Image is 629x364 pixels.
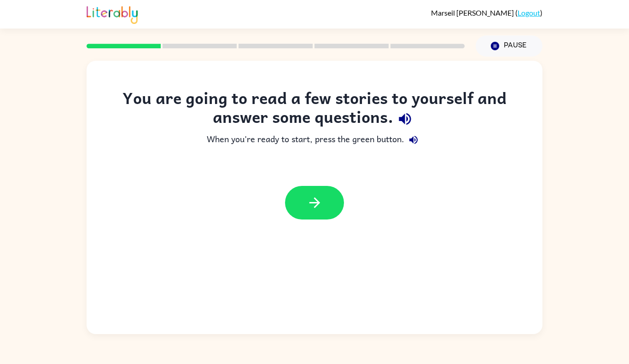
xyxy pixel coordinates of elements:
a: Logout [518,8,540,17]
div: When you're ready to start, press the green button. [105,131,524,149]
button: Pause [476,35,542,57]
span: Marseil [PERSON_NAME] [431,8,515,17]
div: You are going to read a few stories to yourself and answer some questions. [105,88,524,131]
img: Literably [87,4,138,24]
div: ( ) [431,8,542,17]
